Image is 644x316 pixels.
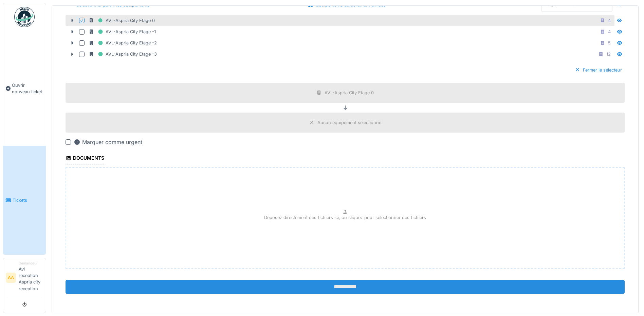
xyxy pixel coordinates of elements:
div: AVL-Aspria City Etage -1 [89,27,156,36]
li: Avl reception Aspria city reception [19,261,43,295]
span: Ouvrir nouveau ticket [12,82,43,95]
a: AA DemandeurAvl reception Aspria city reception [6,261,43,296]
img: Badge_color-CXgf-gQk.svg [14,7,35,27]
div: AVL-Aspria City Etage 0 [325,90,374,96]
div: Documents [66,153,104,164]
div: Marquer comme urgent [74,138,142,146]
a: Tickets [3,146,46,254]
p: Déposez directement des fichiers ici, ou cliquez pour sélectionner des fichiers [264,214,426,221]
span: Tickets [13,197,43,203]
div: Aucun équipement sélectionné [317,119,381,126]
div: 12 [606,51,611,57]
div: AVL-Aspria City Etage -2 [89,39,157,47]
a: Ouvrir nouveau ticket [3,31,46,146]
div: 4 [608,28,611,35]
div: AVL-Aspria City Etage -3 [89,50,157,58]
div: Fermer le sélecteur [572,65,625,75]
div: 5 [608,40,611,46]
div: AVL-Aspria City Etage 0 [89,16,155,25]
li: AA [6,273,16,283]
div: 4 [608,17,611,24]
div: Demandeur [19,261,43,266]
